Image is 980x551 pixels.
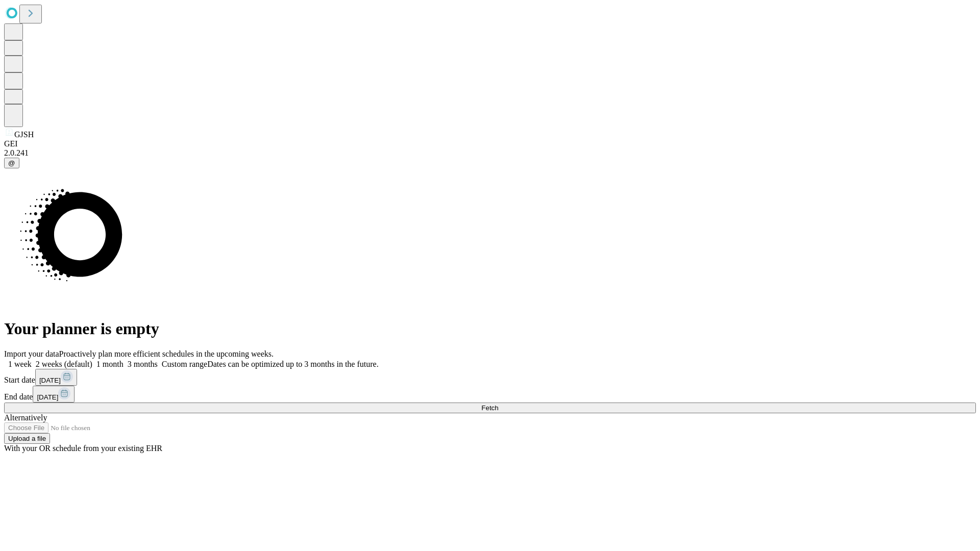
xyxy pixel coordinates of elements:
span: 2 weeks (default) [36,360,92,368]
button: Upload a file [4,433,50,444]
span: With your OR schedule from your existing EHR [4,444,162,453]
span: @ [8,159,15,167]
span: Import your data [4,349,59,358]
div: Start date [4,369,976,386]
button: @ [4,158,19,168]
div: End date [4,386,976,403]
span: 3 months [128,360,158,368]
span: 1 week [8,360,32,368]
button: [DATE] [33,386,75,403]
span: [DATE] [37,393,58,401]
div: GEI [4,139,976,148]
h1: Your planner is empty [4,319,976,338]
span: Proactively plan more efficient schedules in the upcoming weeks. [59,349,274,358]
span: Custom range [162,360,207,368]
span: Dates can be optimized up to 3 months in the future. [207,360,378,368]
span: [DATE] [39,377,61,384]
div: 2.0.241 [4,148,976,158]
span: Fetch [481,404,498,412]
span: 1 month [96,360,124,368]
span: GJSH [14,130,34,139]
button: Fetch [4,403,976,413]
button: [DATE] [35,369,77,386]
span: Alternatively [4,413,47,422]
